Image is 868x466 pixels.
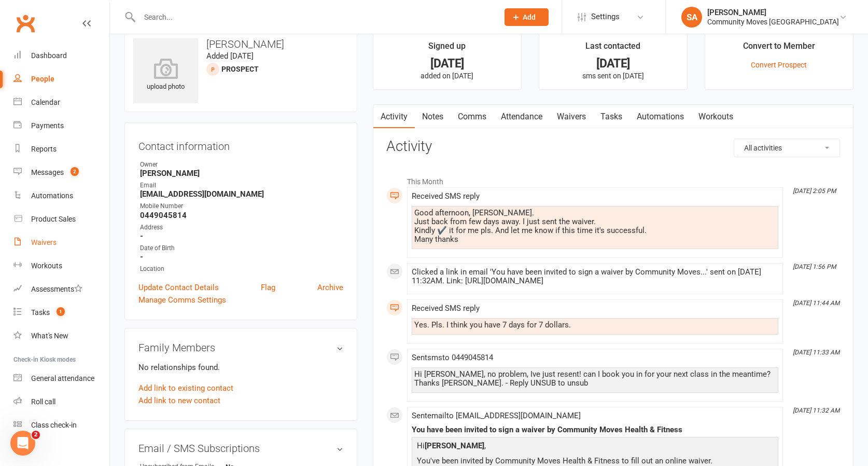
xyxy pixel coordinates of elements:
[793,407,839,414] i: [DATE] 11:32 AM
[138,443,343,454] h3: Email / SMS Subscriptions
[140,201,343,211] div: Mobile Number
[13,208,109,231] a: Product Sales
[412,192,778,201] div: Received SMS reply
[138,136,343,152] h3: Contact information
[140,189,343,199] strong: [EMAIL_ADDRESS][DOMAIN_NAME]
[412,304,778,313] div: Received SMS reply
[505,8,549,26] button: Add
[743,39,815,58] div: Convert to Member
[13,324,109,348] a: What's New
[31,168,64,176] div: Messages
[425,441,484,450] strong: [PERSON_NAME]
[13,254,109,278] a: Workouts
[31,75,54,83] div: People
[140,243,343,253] div: Date of Birth
[140,264,343,274] div: Location
[591,5,620,29] span: Settings
[412,426,778,434] div: You have been invited to sign a waiver by Community Moves Health & Fitness
[549,72,678,80] p: sms sent on [DATE]
[138,342,343,353] h3: Family Members
[415,105,451,129] a: Notes
[13,184,109,208] a: Automations
[31,398,55,406] div: Roll call
[31,215,76,223] div: Product Sales
[140,181,343,190] div: Email
[707,8,839,17] div: [PERSON_NAME]
[13,44,109,67] a: Dashboard
[414,321,776,330] div: Yes. Pls. I think you have 7 days for 7 dollars.
[13,161,109,184] a: Messages 2
[585,39,640,58] div: Last contacted
[414,209,776,244] div: Good afternoon, [PERSON_NAME]. Just back from few days away. I just sent the waiver. Kindly ✔️ it...
[707,17,839,26] div: Community Moves [GEOGRAPHIC_DATA]
[31,421,77,429] div: Class check-in
[13,367,109,390] a: General attendance kiosk mode
[681,7,702,28] div: SA
[751,61,807,69] a: Convert Prospect
[549,58,678,69] div: [DATE]
[386,139,840,155] h3: Activity
[428,39,466,58] div: Signed up
[31,308,50,317] div: Tasks
[317,281,343,294] a: Archive
[138,294,226,306] a: Manage Comms Settings
[593,105,629,129] a: Tasks
[31,332,68,340] div: What's New
[373,105,415,129] a: Activity
[10,431,35,456] iframe: Intercom live chat
[221,65,259,73] snap: prospect
[13,67,109,91] a: People
[140,223,343,232] div: Address
[140,211,343,220] strong: 0449045814
[57,307,65,316] span: 1
[383,72,512,80] p: added on [DATE]
[31,191,73,200] div: Automations
[31,121,64,130] div: Payments
[13,414,109,437] a: Class kiosk mode
[31,262,62,270] div: Workouts
[138,382,233,394] a: Add link to existing contact
[414,370,776,388] div: Hi [PERSON_NAME], no problem, Ive just resent! can I book you in for your next class in the meant...
[31,285,82,293] div: Assessments
[550,105,593,129] a: Waivers
[206,51,254,61] time: Added [DATE]
[32,431,40,439] span: 2
[31,374,94,382] div: General attendance
[793,349,839,356] i: [DATE] 11:33 AM
[71,167,79,176] span: 2
[414,440,776,455] p: Hi ,
[13,301,109,324] a: Tasks 1
[31,51,67,60] div: Dashboard
[494,105,550,129] a: Attendance
[412,268,778,285] div: Clicked a link in email 'You have been invited to sign a waiver by Community Moves...' sent on [D...
[31,98,60,106] div: Calendar
[31,145,57,153] div: Reports
[140,231,343,241] strong: -
[140,252,343,262] strong: -
[691,105,740,129] a: Workouts
[629,105,691,129] a: Automations
[133,38,348,50] h3: [PERSON_NAME]
[793,263,836,270] i: [DATE] 1:56 PM
[793,299,839,307] i: [DATE] 11:44 AM
[13,278,109,301] a: Assessments
[140,160,343,170] div: Owner
[140,169,343,178] strong: [PERSON_NAME]
[13,390,109,414] a: Roll call
[793,187,836,195] i: [DATE] 2:05 PM
[523,13,536,21] span: Add
[412,411,581,420] span: Sent email to [EMAIL_ADDRESS][DOMAIN_NAME]
[13,231,109,254] a: Waivers
[31,238,57,246] div: Waivers
[138,281,219,294] a: Update Contact Details
[13,138,109,161] a: Reports
[138,361,343,374] p: No relationships found.
[12,10,38,36] a: Clubworx
[412,353,493,362] span: Sent sms to 0449045814
[138,394,220,407] a: Add link to new contact
[13,114,109,138] a: Payments
[383,58,512,69] div: [DATE]
[451,105,494,129] a: Comms
[386,171,840,187] li: This Month
[261,281,275,294] a: Flag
